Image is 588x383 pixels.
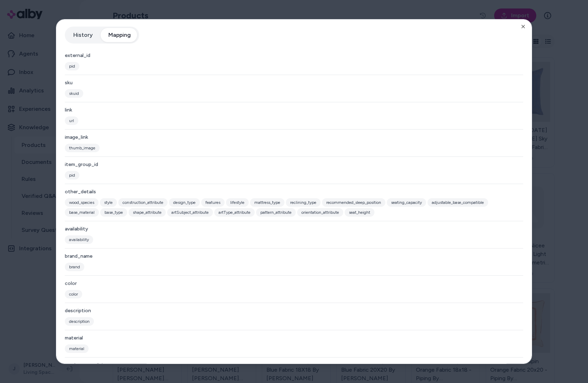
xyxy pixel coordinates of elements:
[65,144,100,152] span: thumb_image
[297,208,343,217] span: orientation_attribute
[129,208,166,217] span: shape_attribute
[65,307,523,314] div: description
[65,362,523,369] div: product_condition
[201,198,225,207] span: features
[345,208,374,217] span: seat_height
[65,198,98,207] span: wood_species
[65,161,523,168] div: item_group_id
[66,28,100,42] button: History
[65,335,523,342] div: material
[387,198,426,207] span: seating_capacity
[65,280,523,287] div: color
[65,317,94,326] span: description
[226,198,249,207] span: lifestyle
[65,79,523,86] div: sku
[250,198,284,207] span: mattress_type
[65,225,523,233] div: availability
[65,116,78,125] span: url
[101,28,138,42] button: Mapping
[286,198,321,207] span: reclining_type
[65,89,83,98] span: skuid
[167,208,213,217] span: artSubject_attribute
[65,290,82,298] span: color
[65,235,93,244] span: availability
[322,198,385,207] span: recommended_sleep_position
[65,107,523,114] div: link
[214,208,255,217] span: artType_attribute
[256,208,296,217] span: pattern_attribute
[65,52,523,59] div: external_id
[65,188,523,195] div: other_details
[118,198,168,207] span: construction_attribute
[169,198,200,207] span: design_type
[65,208,99,217] span: base_material
[100,208,127,217] span: base_type
[65,344,89,353] span: material
[65,253,523,260] div: brand_name
[65,134,523,141] div: image_link
[65,263,84,271] span: brand
[428,198,488,207] span: adjustable_base_compatible
[65,171,79,179] span: pid
[100,198,117,207] span: style
[65,62,79,70] span: pid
